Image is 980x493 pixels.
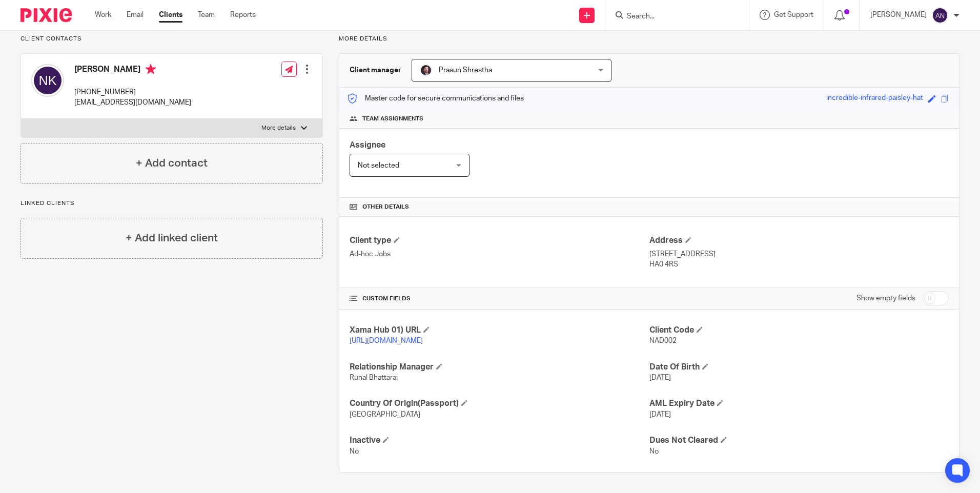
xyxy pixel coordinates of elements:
[350,337,423,344] a: [URL][DOMAIN_NAME]
[350,374,398,381] span: Runal Bhattarai
[350,295,649,303] h4: CUSTOM FIELDS
[856,293,915,303] label: Show empty fields
[21,199,323,208] p: Linked clients
[126,230,218,246] h4: + Add linked client
[230,10,256,20] a: Reports
[350,235,649,246] h4: Client type
[649,249,949,259] p: [STREET_ADDRESS]
[350,141,385,149] span: Assignee
[649,259,949,270] p: HA0 4RS
[826,93,923,105] div: incredible-infrared-paisley-hat
[439,67,492,74] span: Prasun Shrestha
[870,10,927,20] p: [PERSON_NAME]
[932,7,948,24] img: svg%3E
[21,8,72,22] img: Pixie
[350,435,649,446] h4: Inactive
[649,435,949,446] h4: Dues Not Cleared
[362,115,423,123] span: Team assignments
[159,10,182,20] a: Clients
[350,398,649,409] h4: Country Of Origin(Passport)
[649,398,949,409] h4: AML Expiry Date
[362,203,409,211] span: Other details
[350,362,649,373] h4: Relationship Manager
[350,325,649,336] h4: Xama Hub 01) URL
[127,10,144,20] a: Email
[146,64,156,74] i: Primary
[649,374,671,381] span: [DATE]
[198,10,215,20] a: Team
[649,325,949,336] h4: Client Code
[649,337,677,344] span: NAD002
[21,35,323,43] p: Client contacts
[350,65,401,75] h3: Client manager
[347,93,524,104] p: Master code for secure communications and files
[31,64,64,97] img: svg%3E
[350,249,649,259] p: Ad-hoc Jobs
[649,411,671,418] span: [DATE]
[774,11,813,18] span: Get Support
[261,124,296,132] p: More details
[74,97,191,108] p: [EMAIL_ADDRESS][DOMAIN_NAME]
[649,448,659,455] span: No
[339,35,959,43] p: More details
[626,12,718,22] input: Search
[136,155,208,171] h4: + Add contact
[74,64,191,77] h4: [PERSON_NAME]
[420,64,432,76] img: Capture.PNG
[350,411,420,418] span: [GEOGRAPHIC_DATA]
[350,448,359,455] span: No
[358,162,399,169] span: Not selected
[649,235,949,246] h4: Address
[649,362,949,373] h4: Date Of Birth
[74,87,191,97] p: [PHONE_NUMBER]
[95,10,111,20] a: Work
